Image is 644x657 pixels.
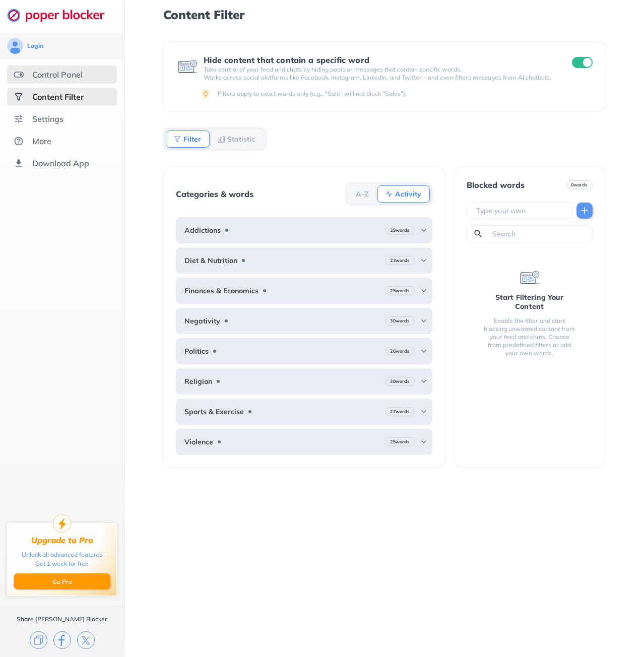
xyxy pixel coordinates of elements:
input: Search [491,229,588,239]
img: Activity [385,190,393,198]
b: 26 words [390,348,410,355]
div: Filters apply to exact words only (e.g., "Sale" will not block "Sales"). [218,90,591,98]
img: facebook.svg [53,631,71,649]
b: 29 words [390,227,410,234]
button: Go Pro [14,573,110,589]
div: Upgrade to Pro [31,536,93,545]
div: More [32,136,51,146]
img: upgrade-to-pro.svg [53,514,71,533]
div: Unlock all advanced features [22,550,102,559]
b: Activity [395,191,421,197]
img: x.svg [77,631,95,649]
b: Sports & Exercise [184,408,244,416]
h1: Content Filter [163,8,605,21]
b: Violence [184,438,213,446]
div: Hide content that contain a specific word [204,55,553,64]
img: logo-webpage.svg [7,8,115,22]
img: download-app.svg [14,158,24,168]
b: 0 words [571,181,588,188]
img: copy.svg [30,631,47,649]
b: 30 words [390,317,410,324]
img: avatar.svg [7,38,23,54]
b: 27 words [390,408,410,415]
div: Start Filtering Your Content [483,293,576,311]
div: Download App [32,158,89,168]
b: 25 words [390,438,410,445]
b: Finances & Economics [184,287,259,295]
div: Control Panel [32,70,83,80]
b: A-Z [356,191,369,197]
b: Statistic [227,136,255,142]
img: about.svg [14,136,24,146]
p: Take control of your feed and chats by hiding posts or messages that contain specific words. [204,65,553,74]
img: settings.svg [14,114,24,124]
div: Get 1 week for free [35,559,89,568]
div: Categories & words [176,189,253,199]
div: Login [27,42,43,50]
img: social-selected.svg [14,92,24,102]
div: Settings [32,114,63,124]
b: Religion [184,377,212,385]
b: Negativity [184,317,220,325]
b: 25 words [390,287,410,294]
b: Addictions [184,226,221,234]
input: Type your own [475,206,568,216]
div: Share [PERSON_NAME] Blocker [17,615,107,623]
img: Statistic [217,135,225,143]
p: Works across social platforms like Facebook, Instagram, LinkedIn, and Twitter – and even filters ... [204,74,553,82]
div: Enable the filter and start blocking unwanted content from your feed and chats. Choose from prede... [483,317,576,357]
img: features.svg [14,70,24,80]
b: 23 words [390,257,410,264]
div: Blocked words [467,180,525,189]
img: Filter [173,135,181,143]
b: Diet & Nutrition [184,256,237,265]
b: Filter [183,136,201,142]
b: 30 words [390,378,410,385]
div: Content Filter [32,92,84,102]
b: Politics [184,347,209,355]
